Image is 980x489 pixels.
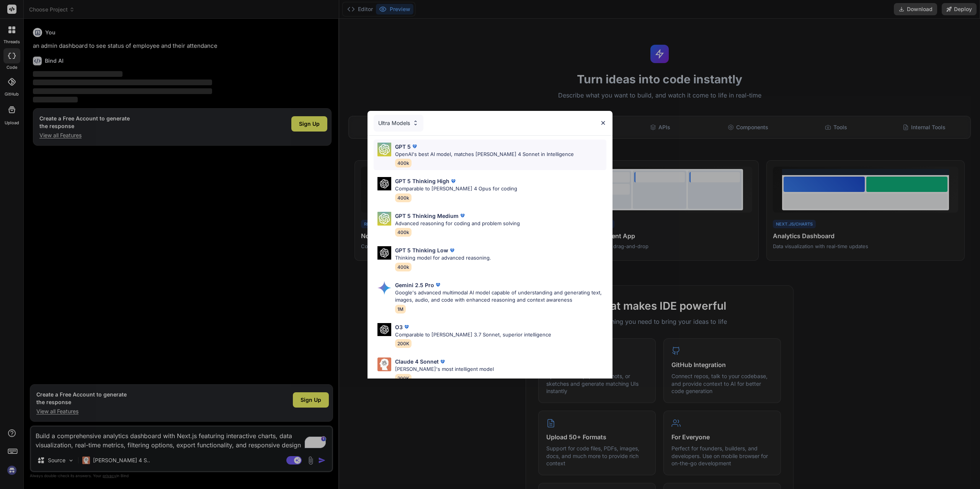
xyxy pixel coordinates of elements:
span: 200K [395,374,412,383]
p: OpenAI's best AI model, matches [PERSON_NAME] 4 Sonnet in Intelligence [395,151,574,158]
p: GPT 5 [395,143,411,151]
span: 200K [395,339,412,348]
span: 400k [395,263,412,271]
img: premium [439,358,446,366]
span: 400k [395,193,412,202]
p: [PERSON_NAME]'s most intelligent model [395,366,494,373]
p: Advanced reasoning for coding and problem solving [395,220,520,227]
p: Comparable to [PERSON_NAME] 4 Opus for coding [395,185,517,193]
img: premium [411,143,418,150]
div: Ultra Models [374,115,423,132]
img: premium [403,323,410,331]
p: GPT 5 Thinking Low [395,246,448,254]
p: Comparable to [PERSON_NAME] 3.7 Sonnet, superior intelligence [395,331,551,339]
img: premium [434,281,442,289]
img: Pick Models [377,246,391,260]
p: GPT 5 Thinking High [395,177,449,185]
p: Google's advanced multimodal AI model capable of understanding and generating text, images, audio... [395,289,606,304]
img: Pick Models [377,323,391,336]
p: Gemini 2.5 Pro [395,281,434,289]
img: close [600,120,606,126]
span: 400k [395,159,412,167]
img: Pick Models [412,120,419,126]
p: Thinking model for advanced reasoning. [395,254,491,262]
img: Pick Models [377,281,391,295]
img: premium [448,247,456,254]
img: Pick Models [377,357,391,371]
img: premium [449,177,457,185]
span: 400k [395,228,412,237]
p: Claude 4 Sonnet [395,357,439,366]
img: Pick Models [377,143,391,156]
img: premium [459,212,466,219]
img: Pick Models [377,177,391,190]
p: GPT 5 Thinking Medium [395,212,459,220]
span: 1M [395,305,406,314]
img: Pick Models [377,212,391,226]
p: O3 [395,323,403,331]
